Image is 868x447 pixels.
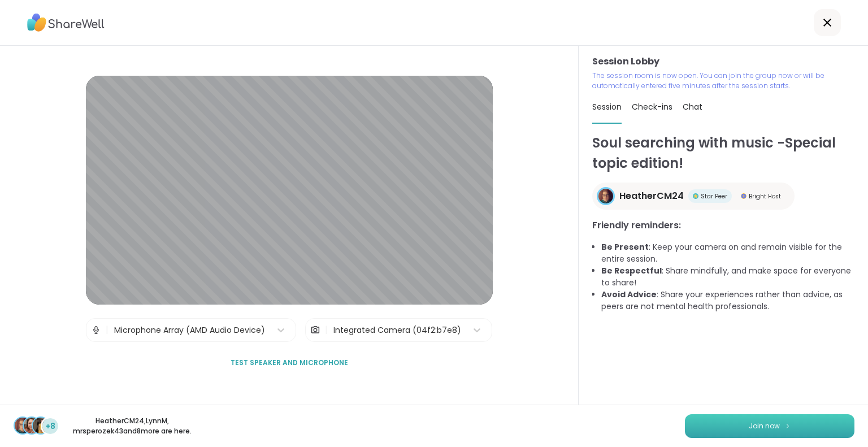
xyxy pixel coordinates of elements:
[601,241,649,253] b: Be Present
[91,319,101,341] img: Microphone
[601,289,854,313] li: : Share your experiences rather than advice, as peers are not mental health professionals.
[310,319,320,341] img: Camera
[333,324,461,336] div: Integrated Camera (04f2:b7e8)
[601,265,662,276] b: Be Respectful
[226,351,353,375] button: Test speaker and microphone
[693,193,698,199] img: Star Peer
[33,418,49,433] img: mrsperozek43
[749,192,781,201] span: Bright Host
[683,101,702,112] span: Chat
[15,418,31,433] img: HeatherCM24
[592,133,854,173] h1: Soul searching with music -Special topic edition!
[45,420,55,432] span: +8
[592,183,795,210] a: HeatherCM24HeatherCM24Star PeerStar PeerBright HostBright Host
[27,10,105,36] img: ShareWell Logo
[592,219,854,232] h3: Friendly reminders:
[685,414,854,438] button: Join now
[601,241,854,265] li: : Keep your camera on and remain visible for the entire session.
[592,101,622,112] span: Session
[701,192,727,201] span: Star Peer
[601,289,657,300] b: Avoid Advice
[784,423,791,429] img: ShareWell Logomark
[601,265,854,289] li: : Share mindfully, and make space for everyone to share!
[325,319,328,341] span: |
[619,189,684,203] span: HeatherCM24
[69,416,196,436] p: HeatherCM24 , LynnM , mrsperozek43 and 8 more are here.
[592,55,854,68] h3: Session Lobby
[741,193,747,199] img: Bright Host
[632,101,672,112] span: Check-ins
[231,358,348,368] span: Test speaker and microphone
[749,421,780,431] span: Join now
[598,189,613,203] img: HeatherCM24
[24,418,40,433] img: LynnM
[114,324,265,336] div: Microphone Array (AMD Audio Device)
[592,71,854,91] p: The session room is now open. You can join the group now or will be automatically entered five mi...
[106,319,108,341] span: |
